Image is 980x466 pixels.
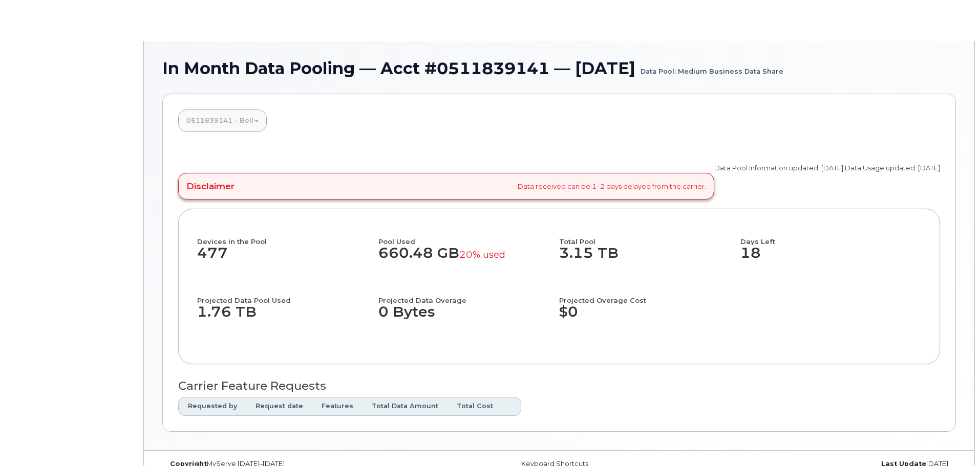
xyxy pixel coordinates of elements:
[246,397,312,415] th: Request date
[559,245,731,272] dd: 3.15 TB
[459,249,505,260] small: 20% used
[641,59,783,75] small: Data Pool: Medium Business Data Share
[559,286,740,304] h4: Projected Overage Cost
[714,163,940,173] p: Data Pool Information updated: [DATE] Data Usage updated: [DATE]
[740,228,922,245] h4: Days Left
[197,245,378,272] dd: 477
[363,397,448,415] th: Total Data Amount
[178,380,940,392] h3: Carrier Feature Requests
[162,59,956,77] h1: In Month Data Pooling — Acct #0511839141 — [DATE]
[197,304,369,330] dd: 1.76 TB
[378,304,550,330] dd: 0 Bytes
[448,397,502,415] th: Total Cost
[559,228,731,245] h4: Total Pool
[178,397,246,415] th: Requested by
[197,228,378,245] h4: Devices in the Pool
[178,109,267,132] a: 0511839141 - Bell
[186,181,235,191] h4: Disclaimer
[178,173,714,199] div: Data received can be 1–2 days delayed from the carrier.
[197,286,369,304] h4: Projected Data Pool Used
[378,245,550,272] dd: 660.48 GB
[378,228,550,245] h4: Pool Used
[740,245,922,272] dd: 18
[312,397,363,415] th: Features
[559,304,740,330] dd: $0
[378,286,550,304] h4: Projected Data Overage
